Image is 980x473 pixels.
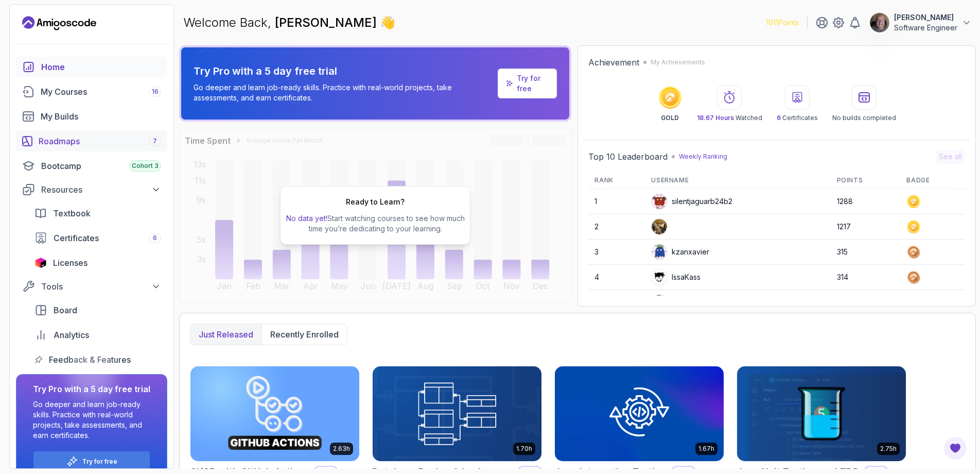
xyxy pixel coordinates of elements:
[16,106,167,127] a: builds
[16,81,167,102] a: courses
[49,353,131,366] span: Feedback & Features
[28,349,167,370] a: feedback
[261,324,347,345] button: Recently enrolled
[831,240,901,265] td: 315
[661,114,679,122] p: GOLD
[894,12,957,23] p: [PERSON_NAME]
[588,265,645,290] td: 4
[498,69,557,98] a: Try for free
[588,56,639,69] h2: Achievement
[190,366,359,461] img: CI/CD with GitHub Actions card
[28,300,167,320] a: board
[652,269,667,285] img: user profile image
[28,252,167,273] a: licenses
[651,58,705,66] p: My Achievements
[652,219,667,234] img: user profile image
[737,366,906,461] img: Java Unit Testing and TDD card
[285,213,466,234] p: Start watching courses to see how much time you’re dedicating to your learning.
[28,203,167,224] a: textbook
[516,445,532,453] p: 1.70h
[153,234,157,242] span: 6
[697,114,762,122] p: Watched
[41,160,161,172] div: Bootcamp
[651,269,701,285] div: IssaKass
[373,366,541,461] img: Database Design & Implementation card
[777,114,818,122] p: Certificates
[16,277,167,296] button: Tools
[831,189,901,214] td: 1288
[33,399,150,441] p: Go deeper and learn job-ready skills. Practice with real-world projects, take assessments, and ea...
[22,15,96,31] a: Landing page
[16,156,167,176] a: bootcamp
[270,328,339,341] p: Recently enrolled
[698,445,714,453] p: 1.67h
[16,180,167,199] button: Resources
[651,294,705,311] div: btharwani
[652,194,667,209] img: default monster avatar
[54,304,77,316] span: Board
[777,114,781,122] span: 6
[831,214,901,240] td: 1217
[894,23,957,33] p: Software Engineer
[832,114,896,122] p: No builds completed
[275,15,380,30] span: [PERSON_NAME]
[870,13,889,32] img: user profile image
[54,329,89,341] span: Analytics
[16,131,167,151] a: roadmaps
[153,137,157,145] span: 7
[199,328,253,341] p: Just released
[588,150,668,163] h2: Top 10 Leaderboard
[41,61,161,73] div: Home
[28,325,167,345] a: analytics
[34,258,47,268] img: jetbrains icon
[183,14,395,31] p: Welcome Back,
[82,458,117,466] a: Try for free
[346,197,405,207] h2: Ready to Learn?
[132,162,159,170] span: Cohort 3
[697,114,734,122] span: 18.67 Hours
[41,183,161,196] div: Resources
[831,265,901,290] td: 314
[16,57,167,77] a: home
[555,366,724,461] img: Java Integration Testing card
[517,73,548,94] a: Try for free
[588,189,645,214] td: 1
[869,12,972,33] button: user profile image[PERSON_NAME]Software Engineer
[41,110,161,123] div: My Builds
[652,295,667,310] img: user profile image
[152,88,159,96] span: 16
[588,214,645,240] td: 2
[190,324,261,345] button: Just released
[194,82,494,103] p: Go deeper and learn job-ready skills. Practice with real-world projects, take assessments, and ea...
[645,172,830,189] th: Username
[33,451,150,472] button: Try for free
[379,14,396,31] span: 👋
[53,257,87,269] span: Licenses
[286,214,327,223] span: No data yet!
[333,445,350,453] p: 2.63h
[880,445,897,453] p: 2.75h
[588,172,645,189] th: Rank
[900,172,965,189] th: Badge
[679,153,727,161] p: Weekly Ranking
[194,64,494,78] p: Try Pro with a 5 day free trial
[651,244,709,260] div: kzanxavier
[28,228,167,248] a: certificates
[766,18,799,28] p: 1011 Points
[831,172,901,189] th: Points
[588,240,645,265] td: 3
[39,135,161,147] div: Roadmaps
[41,86,161,98] div: My Courses
[831,290,901,315] td: 300
[936,149,965,164] button: See all
[588,290,645,315] td: 5
[41,280,161,293] div: Tools
[54,232,99,244] span: Certificates
[652,244,667,260] img: default monster avatar
[943,436,968,461] button: Open Feedback Button
[651,193,732,210] div: silentjaguarb24b2
[53,207,91,219] span: Textbook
